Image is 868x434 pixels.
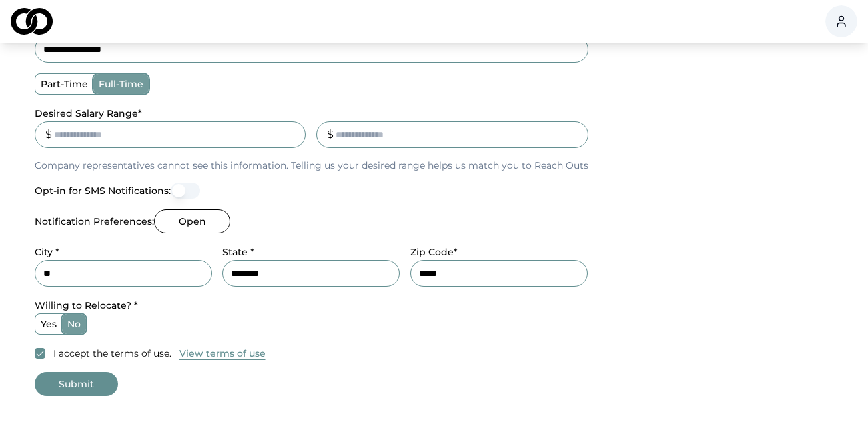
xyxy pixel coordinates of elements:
[35,74,93,94] label: part-time
[154,209,230,233] button: Open
[35,314,62,334] label: yes
[62,314,86,334] label: no
[35,186,171,195] label: Opt-in for SMS Notifications:
[35,159,588,172] p: Company representatives cannot see this information. Telling us your desired range helps us match...
[410,246,458,258] label: Zip Code*
[222,246,254,258] label: State *
[35,107,142,119] label: Desired Salary Range *
[35,217,154,226] label: Notification Preferences:
[35,372,118,396] button: Submit
[53,347,171,360] label: I accept the terms of use.
[45,127,52,143] div: $
[93,74,149,94] label: full-time
[35,246,59,258] label: City *
[179,345,266,361] a: View terms of use
[35,299,138,311] label: Willing to Relocate? *
[179,347,266,360] button: View terms of use
[11,8,53,35] img: logo
[316,107,321,119] label: _
[327,127,334,143] div: $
